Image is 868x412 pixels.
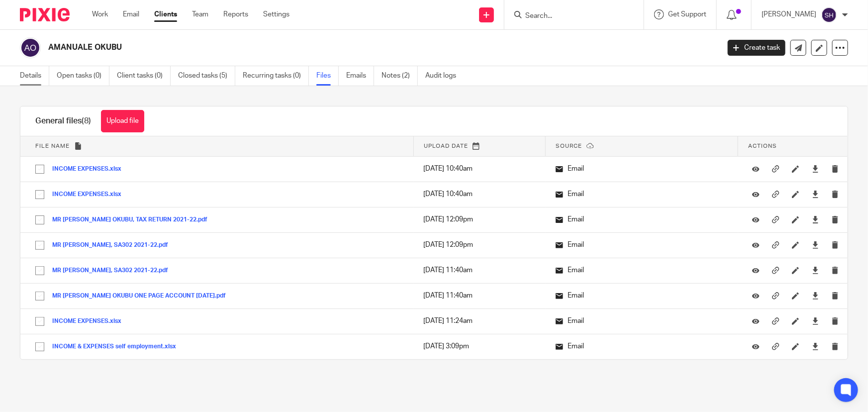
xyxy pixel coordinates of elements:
[30,210,49,229] input: Select
[556,143,582,149] span: Source
[30,185,49,204] input: Select
[52,216,215,223] button: MR [PERSON_NAME] OKUBU, TAX RETURN 2021-22.pdf
[423,214,535,224] p: [DATE] 12:09pm
[52,267,176,274] button: MR [PERSON_NAME], SA302 2021-22.pdf
[35,116,91,126] h1: General files
[423,240,535,250] p: [DATE] 12:09pm
[556,341,728,351] p: Email
[263,9,289,19] a: Settings
[423,316,535,326] p: [DATE] 11:24am
[812,189,819,199] a: Download
[812,240,819,250] a: Download
[812,291,819,301] a: Download
[425,66,464,86] a: Audit logs
[30,236,49,255] input: Select
[154,9,177,19] a: Clients
[668,11,706,18] span: Get Support
[423,189,535,199] p: [DATE] 10:40am
[30,261,49,280] input: Select
[423,265,535,275] p: [DATE] 11:40am
[812,214,819,224] a: Download
[30,287,49,306] input: Select
[423,164,535,174] p: [DATE] 10:40am
[178,66,235,86] a: Closed tasks (5)
[556,189,728,199] p: Email
[423,341,535,351] p: [DATE] 3:09pm
[556,214,728,224] p: Email
[728,40,785,56] a: Create task
[52,318,129,325] button: INCOME EXPENSES.xlsx
[423,291,535,301] p: [DATE] 11:40am
[762,9,816,19] p: [PERSON_NAME]
[20,66,49,86] a: Details
[316,66,339,86] a: Files
[346,66,374,86] a: Emails
[223,9,248,19] a: Reports
[30,160,49,179] input: Select
[35,143,70,149] span: File name
[812,316,819,326] a: Download
[524,12,614,21] input: Search
[812,265,819,275] a: Download
[243,66,309,86] a: Recurring tasks (0)
[57,66,109,86] a: Open tasks (0)
[52,242,176,249] button: MR [PERSON_NAME], SA302 2021-22.pdf
[424,143,468,149] span: Upload date
[117,66,171,86] a: Client tasks (0)
[123,9,139,19] a: Email
[556,240,728,250] p: Email
[30,337,49,356] input: Select
[52,293,233,300] button: MR [PERSON_NAME] OKUBU ONE PAGE ACCOUNT [DATE].pdf
[556,291,728,301] p: Email
[20,37,41,58] img: svg%3E
[821,7,837,23] img: svg%3E
[92,9,108,19] a: Work
[812,164,819,174] a: Download
[82,117,91,125] span: (8)
[52,191,129,198] button: INCOME EXPENSES.xlsx
[52,166,129,173] button: INCOME EXPENSES.xlsx
[101,110,144,132] button: Upload file
[748,143,777,149] span: Actions
[812,341,819,351] a: Download
[556,164,728,174] p: Email
[30,312,49,331] input: Select
[556,316,728,326] p: Email
[192,9,208,19] a: Team
[52,343,184,350] button: INCOME & EXPENSES self employment.xlsx
[556,265,728,275] p: Email
[382,66,418,86] a: Notes (2)
[48,42,580,53] h2: AMANUALE OKUBU
[20,8,70,21] img: Pixie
